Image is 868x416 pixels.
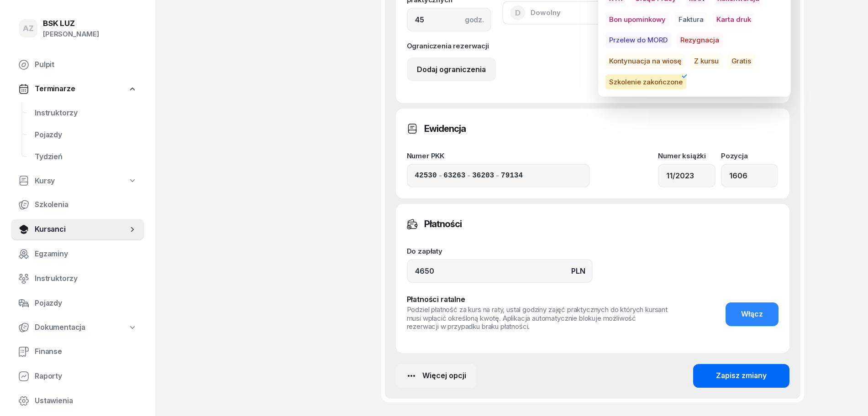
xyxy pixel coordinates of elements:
[407,306,670,331] div: Podziel płatność za kurs na raty, ustal godziny zajęć praktycznych do których kursant musi wpłaci...
[11,341,144,363] a: Finanse
[27,102,144,124] a: Instruktorzy
[35,224,128,235] span: Kursanci
[605,32,671,48] button: Przelew do MORD
[741,308,763,320] span: Włącz
[605,53,685,69] button: Kontynuacja na wiosę
[27,146,144,168] a: Tydzień
[35,248,137,260] span: Egzaminy
[407,294,670,306] div: Płatności ratalne
[11,365,144,387] a: Raporty
[11,292,144,314] a: Pojazdy
[407,57,496,81] button: Dodaj ograniczenia
[424,217,462,231] h3: Płatności
[11,194,144,216] a: Szkolenia
[690,53,722,69] button: Z kursu
[35,346,137,358] span: Finanse
[35,59,137,71] span: Pulpit
[726,302,779,326] button: Włącz
[716,370,767,382] div: Zapisz zmiany
[35,175,55,187] span: Kursy
[11,78,144,99] a: Terminarze
[424,121,466,136] h3: Ewidencja
[11,317,144,338] a: Dokumentacja
[35,297,137,309] span: Pojazdy
[417,64,486,76] div: Dodaj ograniczenia
[531,8,561,17] span: Dowolny
[11,171,144,192] a: Kursy
[11,390,144,412] a: Ustawienia
[677,32,723,48] button: Rezygnacja
[502,1,683,25] button: DDowolny
[693,364,789,388] button: Zapisz zmiany
[11,243,144,265] a: Egzaminy
[35,322,85,333] span: Dokumentacja
[23,25,34,32] span: AZ
[11,268,144,290] a: Instruktorzy
[43,28,99,40] div: [PERSON_NAME]
[728,53,755,69] button: Gratis
[407,8,492,31] input: 0
[35,83,75,95] span: Terminarze
[43,20,99,27] div: BSK LUZ
[11,54,144,76] a: Pulpit
[35,151,137,163] span: Tydzień
[713,12,755,27] button: Karta druk
[35,107,137,119] span: Instruktorzy
[406,370,466,382] div: Więcej opcji
[27,124,144,146] a: Pojazdy
[407,259,593,283] input: 0
[35,395,137,407] span: Ustawienia
[515,9,521,17] span: D
[396,364,476,388] button: Więcej opcji
[35,273,137,285] span: Instruktorzy
[11,218,144,240] a: Kursanci
[675,12,707,27] button: Faktura
[605,74,686,90] button: Szkolenie zakończone
[35,370,137,382] span: Raporty
[35,199,137,211] span: Szkolenia
[605,12,669,27] button: Bon upominkowy
[35,129,137,141] span: Pojazdy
